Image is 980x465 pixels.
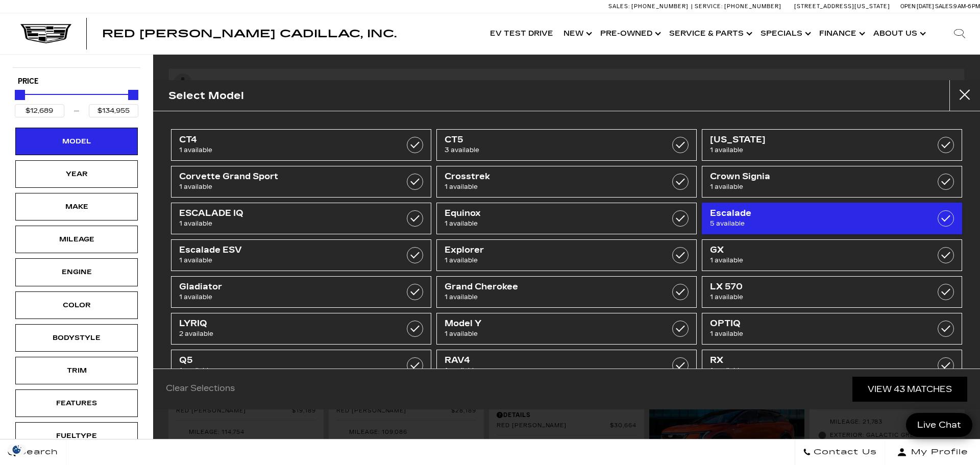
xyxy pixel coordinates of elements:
span: 1 available [445,329,652,339]
input: Minimum [15,104,64,117]
a: View 43 Matches [852,377,967,402]
span: OPTIQ [710,319,917,329]
span: Q5 [179,355,386,365]
div: Model [51,136,102,147]
span: 1 available [710,255,917,265]
div: Bodystyle [51,332,102,344]
div: Features [51,398,102,409]
a: Explorer1 available [436,239,697,271]
span: 1 available [710,292,917,302]
span: 3 available [445,145,652,155]
span: Explorer [445,245,652,255]
a: New [558,13,595,54]
div: Minimum Price [15,90,25,100]
div: MileageMileage [15,226,138,253]
span: [US_STATE] [710,135,917,145]
div: Trim [51,365,102,376]
div: FeaturesFeatures [15,389,138,417]
div: BodystyleBodystyle [15,324,138,352]
span: 1 available [710,365,917,376]
span: 1 available [710,329,917,339]
span: 1 available [445,365,652,376]
a: ESCALADE IQ1 available [171,203,431,234]
a: LX 5701 available [702,276,962,308]
span: Sales: [608,3,630,10]
span: RAV4 [445,355,652,365]
span: Crosstrek [445,172,652,182]
img: Cadillac Dark Logo with Cadillac White Text [20,24,71,43]
a: RAV41 available [436,350,697,381]
div: Make [51,201,102,212]
div: Color [51,300,102,311]
a: Live Chat [906,413,972,437]
span: [PHONE_NUMBER] [724,3,781,10]
span: 1 available [179,218,386,229]
div: Engine [51,266,102,278]
div: EngineEngine [15,258,138,286]
a: Equinox1 available [436,203,697,234]
span: 1 available [445,182,652,192]
div: ModelModel [15,128,138,155]
a: Sales: [PHONE_NUMBER] [608,4,691,9]
div: Mileage [51,234,102,245]
a: LYRIQ2 available [171,313,431,345]
span: [PHONE_NUMBER] [631,3,689,10]
a: Escalade ESV1 available [171,239,431,271]
span: Equinox [445,208,652,218]
a: Grand Cherokee1 available [436,276,697,308]
div: Fueltype [51,430,102,442]
a: Contact Us [795,439,885,465]
h2: Select Model [168,87,244,104]
span: Model Y [445,319,652,329]
span: 1 available [445,218,652,229]
span: 1 available [710,182,917,192]
a: [US_STATE]1 available [702,129,962,161]
span: 1 available [179,182,386,192]
div: MakeMake [15,193,138,221]
span: 2 available [179,329,386,339]
a: OPTIQ1 available [702,313,962,345]
a: Red [PERSON_NAME] Cadillac, Inc. [102,29,397,39]
span: RX [710,355,917,365]
a: Service: [PHONE_NUMBER] [691,4,784,9]
span: Red [PERSON_NAME] Cadillac, Inc. [102,28,397,40]
div: TrimTrim [15,357,138,384]
span: 1 available [179,255,386,265]
a: CT41 available [171,129,431,161]
a: RX1 available [702,350,962,381]
a: About Us [868,13,929,54]
button: close [949,80,980,111]
a: Finance [814,13,868,54]
a: Crown Signia1 available [702,166,962,198]
span: 1 available [179,365,386,376]
span: My Profile [907,445,968,459]
span: 1 available [179,292,386,302]
a: Service & Parts [664,13,755,54]
a: Escalade5 available [702,203,962,234]
h5: Price [18,77,135,86]
span: Open [DATE] [900,3,934,10]
a: Q51 available [171,350,431,381]
a: Specials [755,13,814,54]
a: GX1 available [702,239,962,271]
a: EV Test Drive [485,13,558,54]
a: [STREET_ADDRESS][US_STATE] [794,3,890,10]
span: 5 available [710,218,917,229]
input: Maximum [89,104,138,117]
a: Model Y1 available [436,313,697,345]
span: 1 available [445,292,652,302]
a: CT53 available [436,129,697,161]
span: Grand Cherokee [445,282,652,292]
span: 1 available [710,145,917,155]
span: 1 available [445,255,652,265]
span: Gladiator [179,282,386,292]
span: 9 AM-6 PM [953,3,980,10]
div: YearYear [15,160,138,188]
div: FueltypeFueltype [15,422,138,450]
span: GX [710,245,917,255]
a: Clear Selections [166,383,235,396]
span: Live Chat [912,419,966,431]
section: Click to Open Cookie Consent Modal [5,444,29,455]
span: Search [16,445,58,459]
